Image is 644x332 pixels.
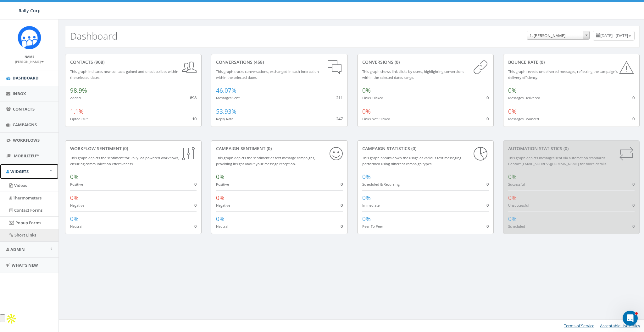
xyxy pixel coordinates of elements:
[216,173,225,181] span: 0%
[362,145,489,152] div: Campaign Statistics
[15,59,44,64] small: [PERSON_NAME]
[538,59,545,65] span: (0)
[18,26,41,49] img: Icon_1.png
[15,58,44,64] a: [PERSON_NAME]
[632,223,635,229] span: 0
[508,173,517,181] span: 0%
[362,173,371,181] span: 0%
[632,116,635,122] span: 0
[216,194,225,202] span: 0%
[70,182,83,187] small: Positive
[486,223,489,229] span: 0
[5,313,18,325] img: Apollo
[362,69,464,80] small: This graph shows link clicks by users, highlighting conversions within the selected dates range.
[486,181,489,187] span: 0
[216,86,236,95] span: 46.07%
[70,69,178,80] small: This graph indicates new contacts gained and unsubscribes within the selected dates.
[70,224,82,229] small: Neutral
[216,215,225,223] span: 0%
[216,224,228,229] small: Neutral
[632,202,635,208] span: 0
[216,59,342,65] div: conversations
[623,311,638,326] iframe: Intercom live chat
[70,145,197,152] div: Workflow Sentiment
[25,54,34,59] small: Name
[564,323,594,329] a: Terms of Service
[600,323,640,329] a: Acceptable Use Policy
[362,107,371,116] span: 0%
[70,194,79,202] span: 0%
[341,181,343,187] span: 0
[70,31,118,41] h2: Dashboard
[19,8,41,14] span: Rally Corp
[265,145,272,151] span: (0)
[508,194,517,202] span: 0%
[216,69,319,80] small: This graph tracks conversations, exchanged in each interaction within the selected dates.
[362,194,371,202] span: 0%
[253,59,264,65] span: (458)
[13,106,35,112] span: Contacts
[216,182,229,187] small: Positive
[508,182,525,187] small: Successful
[70,215,79,223] span: 0%
[216,107,236,116] span: 53.93%
[190,95,197,101] span: 898
[508,117,539,121] small: Messages Bounced
[508,203,529,208] small: Unsuccessful
[70,117,88,121] small: Opted Out
[508,86,517,95] span: 0%
[632,95,635,101] span: 0
[600,33,628,38] span: [DATE] - [DATE]
[632,181,635,187] span: 0
[362,59,489,65] div: conversions
[10,169,29,174] span: Widgets
[70,59,197,65] div: contacts
[122,145,128,151] span: (0)
[362,86,371,95] span: 0%
[194,181,197,187] span: 0
[216,117,233,121] small: Reply Rate
[508,155,607,166] small: This graph depicts messages sent via automation standards. Contact [EMAIL_ADDRESS][DOMAIN_NAME] f...
[410,145,416,151] span: (0)
[336,95,343,101] span: 211
[14,153,39,159] span: MobilizeU™
[508,107,517,116] span: 0%
[194,202,197,208] span: 0
[336,116,343,122] span: 247
[362,182,400,187] small: Scheduled & Recurring
[70,173,79,181] span: 0%
[70,203,84,208] small: Negative
[362,95,383,100] small: Links Clicked
[362,155,461,166] small: This graph breaks down the usage of various text messaging performed using different campaign types.
[508,69,618,80] small: This graph reveals undelivered messages, reflecting the campaign's delivery efficiency.
[10,247,25,252] span: Admin
[393,59,400,65] span: (0)
[216,203,230,208] small: Negative
[508,224,525,229] small: Scheduled
[508,215,517,223] span: 0%
[486,95,489,101] span: 0
[13,137,40,143] span: Workflows
[508,145,635,152] div: Automation Statistics
[93,59,104,65] span: (908)
[70,155,179,166] small: This graph depicts the sentiment for RallyBot-powered workflows, ensuring communication effective...
[216,155,315,166] small: This graph depicts the sentiment of text message campaigns, providing insight about your message ...
[362,224,383,229] small: Peer To Peer
[562,145,569,151] span: (0)
[508,95,540,100] small: Messages Delivered
[192,116,197,122] span: 10
[486,116,489,122] span: 0
[216,95,240,100] small: Messages Sent
[527,31,589,40] span: 1. James Martin
[362,215,371,223] span: 0%
[12,262,38,268] span: What's New
[13,122,37,128] span: Campaigns
[341,223,343,229] span: 0
[216,145,342,152] div: Campaign Sentiment
[13,75,39,81] span: Dashboard
[13,91,26,96] span: Inbox
[527,31,590,40] span: 1. James Martin
[70,107,84,116] span: 1.1%
[362,203,380,208] small: Immediate
[341,202,343,208] span: 0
